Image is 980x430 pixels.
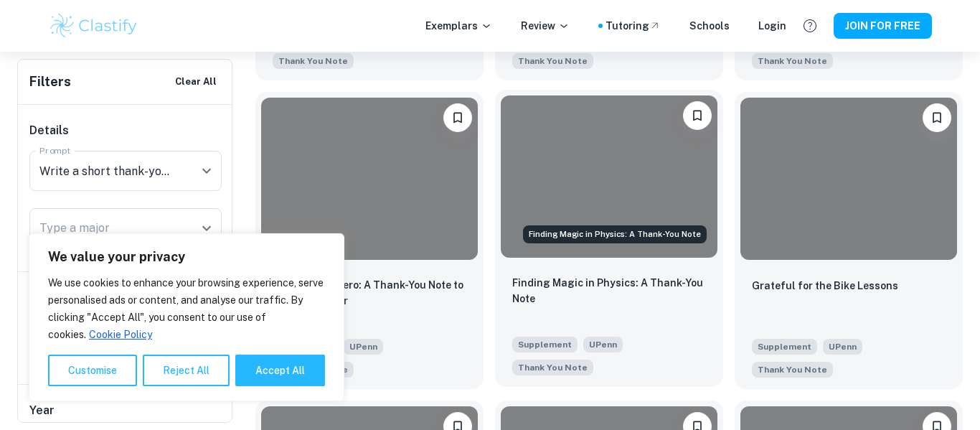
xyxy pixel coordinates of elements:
button: Please log in to bookmark exemplars [683,101,712,130]
button: Reject All [143,355,230,386]
h6: Details [29,122,222,139]
p: Review [521,18,570,34]
span: Supplement [512,337,578,352]
p: Exemplars [425,18,492,34]
button: Help and Feedback [798,14,822,38]
p: The Unsung Hero: A Thank-You Note to My Mail Carrier [273,277,466,309]
a: Tutoring [606,18,661,34]
p: Grateful for the Bike Lessons [752,278,898,294]
div: Finding Magic in Physics: A Thank-You Note [523,225,707,243]
span: UPenn [823,339,862,355]
button: JOIN FOR FREE [834,13,932,39]
span: Write a short thank-you note to someone you have not yet thanked and would like to acknowledge. (... [273,52,354,69]
span: Thank You Note [278,55,348,67]
span: UPenn [583,337,623,352]
div: We value your privacy [29,233,344,401]
button: Open [197,218,217,238]
span: Write a short thank-you note to someone you have not yet thanked and would like to acknowledge. (... [512,358,593,375]
a: Please log in to bookmark exemplarsThe Unsung Hero: A Thank-You Note to My Mail CarrierSupplement... [255,92,484,389]
p: Finding Magic in Physics: A Thank-You Note [512,275,706,307]
p: We use cookies to enhance your browsing experience, serve personalised ads or content, and analys... [48,274,325,343]
a: Please log in to bookmark exemplarsGrateful for the Bike LessonsSupplementUPennWrite a short than... [735,92,963,389]
a: Cookie Policy [88,328,153,341]
span: Supplement [752,339,817,355]
span: Write a short thank-you note to someone you have not yet thanked and would like to acknowledge. (... [752,360,833,378]
button: Please log in to bookmark exemplars [923,103,951,132]
p: We value your privacy [48,248,325,266]
a: Schools [689,18,730,34]
a: Please log in to bookmark exemplarsFinding Magic in Physics: A Thank-You NoteSupplementUPennWrite... [495,92,723,389]
button: Open [197,161,217,181]
button: Clear All [171,71,220,93]
span: Thank You Note [518,55,588,67]
button: Please log in to bookmark exemplars [443,103,472,132]
span: Thank You Note [758,363,827,376]
button: Accept All [235,355,325,386]
button: Customise [48,355,137,386]
span: Write a short thank-you note to someone you have not yet thanked and would like to acknowledge. (... [512,52,593,69]
label: Prompt [39,144,71,156]
a: Login [758,18,786,34]
span: Thank You Note [758,55,827,67]
img: Clastify logo [48,11,139,40]
span: UPenn [344,339,383,355]
span: Write a short thank-you note to someone you have not yet thanked and would like to acknowledge. (... [752,52,833,69]
h6: Filters [29,72,71,92]
h6: Year [29,402,222,419]
span: Thank You Note [518,361,588,374]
